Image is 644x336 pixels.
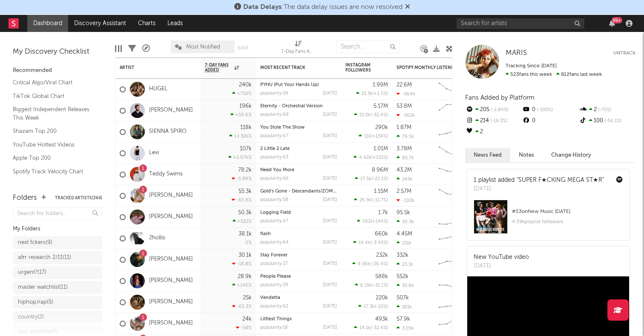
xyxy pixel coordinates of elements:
div: 38.1k [239,231,252,237]
div: Instagram Followers [345,63,375,73]
input: Search for folders... [13,207,102,220]
div: Recommended [13,66,102,76]
div: 22.6M [397,82,412,88]
div: 552k [397,274,408,279]
div: +750 % [232,91,252,96]
div: 28.9k [238,274,252,279]
div: hiphop/rap ( 5 ) [18,297,53,307]
a: Need You More [260,168,294,172]
a: Charts [132,15,161,32]
div: [DATE] [474,262,529,270]
div: popularity: 59 [260,91,288,96]
div: urgent? ( 17 ) [18,267,46,278]
div: [DATE] [323,112,337,117]
div: [DATE] [323,261,337,266]
a: [PERSON_NAME] [149,277,193,284]
span: -22 % [376,304,387,309]
button: Change History [543,148,600,162]
span: 17.5k [360,177,371,181]
div: 4.45M [397,231,412,237]
div: -102k [397,198,414,203]
div: -65.3 % [232,304,252,309]
div: # 53 on New Music [DATE] [512,207,623,217]
span: -31.1 % [373,283,387,288]
div: 35.8k [397,283,414,288]
div: flash [260,232,337,236]
div: [DATE] [323,176,337,181]
a: [PERSON_NAME] [149,299,193,306]
a: Vendetta [260,296,280,300]
div: Filters [128,36,136,61]
div: 4.39k playlist followers [512,217,623,227]
a: You Stole The Show [260,125,305,130]
span: 14.4k [359,241,371,245]
div: 3.05k [397,325,414,331]
div: New YouTube video [474,253,529,262]
span: -11.7 % [373,198,387,203]
span: MARIS [506,49,527,57]
a: country(2) [13,311,102,324]
div: [DATE] [323,91,337,96]
span: 812 fans last week [506,72,602,77]
div: ( ) [353,240,388,245]
a: Littlest Things [260,317,292,322]
div: ( ) [359,133,388,139]
svg: Chart title [435,164,473,185]
div: 3.78M [397,146,412,152]
svg: Chart title [435,313,473,334]
div: 181k [397,304,412,310]
div: popularity: 64 [260,240,289,245]
div: [DATE] [323,283,337,287]
div: Folders [13,193,37,203]
span: 21.3k [362,92,373,96]
a: Teddy Swims [149,171,183,178]
span: +134 % [372,134,387,139]
a: urgent?(17) [13,266,102,279]
a: Spotify Track Velocity Chart [13,167,94,176]
div: 23.1k [397,261,413,267]
div: 0 [522,115,578,126]
span: -100 % [535,108,553,112]
span: -22.1 % [373,177,387,181]
a: Levi [149,149,159,157]
div: 55.3k [239,189,252,194]
a: Stay Forever [260,253,287,258]
span: -19.3 % [489,119,507,123]
div: +522 % [233,218,252,224]
a: "SUPER F★CKING MEGA ST★R" [517,177,604,183]
div: Artist [120,65,184,70]
div: ( ) [355,176,388,181]
span: 8.36k [358,262,370,267]
a: 2 Little 2 Late [260,146,290,151]
div: My Discovery Checklist [13,47,102,57]
a: Critical Algo/Viral Chart [13,78,94,87]
div: Stay Forever [260,253,337,258]
div: 78.2k [238,167,252,173]
span: -32.4 % [372,113,387,118]
svg: Chart title [435,228,473,249]
div: 100 [579,115,635,126]
a: Apple Top 200 [13,153,94,163]
div: 7-Day Fans Added (7-Day Fans Added) [281,47,315,57]
div: next fckers ( 9 ) [18,238,52,248]
input: Search for artists [457,18,584,29]
a: Eternity - Orchestral Version [260,104,323,109]
div: popularity: 68 [260,112,289,117]
div: 107k [240,146,252,152]
div: My Folders [13,224,102,234]
div: 232k [376,253,388,258]
div: PYHU (Put Your Hands Up) [260,83,337,87]
a: [PERSON_NAME] [149,192,193,199]
div: Spotify Monthly Listeners [397,65,460,70]
div: 1 playlist added [474,176,604,185]
a: TikTok Global Chart [13,92,94,101]
div: 1.15M [374,189,388,194]
div: -5.89 % [232,176,252,181]
div: 30.1k [239,253,252,258]
div: 2 Little 2 Late [260,146,337,151]
div: Gold's Gone - Descendants/ZOMBIES: Worlds Collide Tour Version [260,189,337,194]
div: 43.2M [397,167,412,173]
svg: Chart title [435,270,473,292]
button: Tracked Artists(364) [55,196,102,200]
span: 4.42k [359,155,371,160]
